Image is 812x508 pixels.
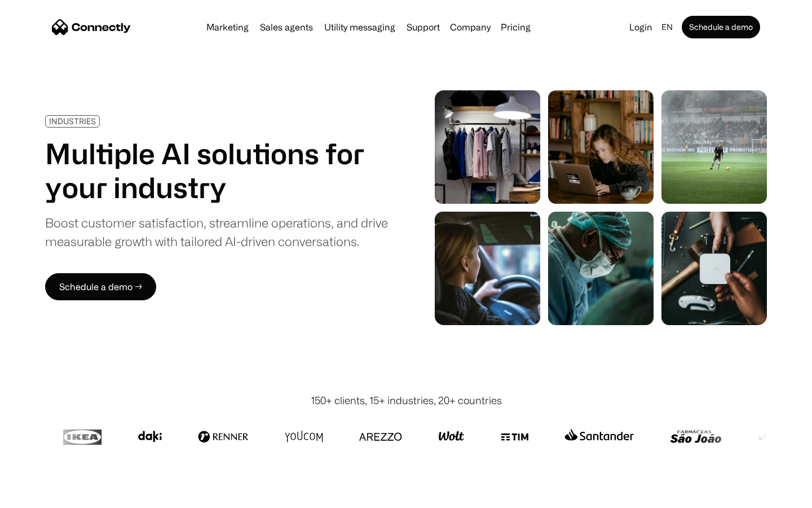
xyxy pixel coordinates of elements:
div: 150+ clients, 15+ industries, 20+ countries [311,393,502,408]
aside: Language selected: English [11,487,68,504]
a: Pricing [496,23,535,32]
a: Schedule a demo → [45,273,156,300]
a: Schedule a demo [682,16,760,38]
a: Sales agents [255,23,317,32]
ul: Language list [23,488,68,504]
div: Company [450,19,491,35]
div: Boost customer satisfaction, streamline operations, and drive measurable growth with tailored AI-... [45,213,388,251]
a: Utility messaging [320,23,400,32]
a: Login [625,19,657,35]
a: Marketing [202,23,253,32]
div: en [661,19,673,35]
a: Support [402,23,444,32]
div: INDUSTRIES [49,117,96,125]
h1: Multiple AI solutions for your industry [45,137,388,204]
